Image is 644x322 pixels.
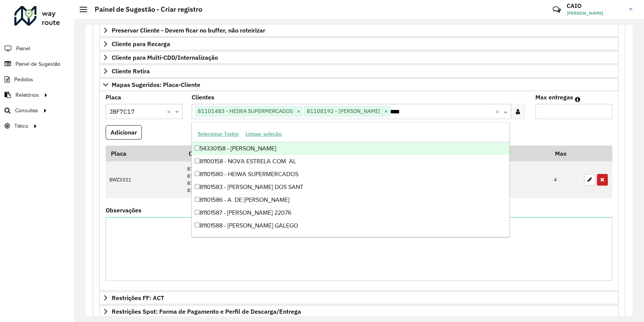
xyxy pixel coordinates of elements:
div: 81101587 - [PERSON_NAME] 22076 [192,206,509,219]
div: 81101583 - [PERSON_NAME] DOS SANT [192,181,509,194]
ng-dropdown-panel: Options list [191,122,510,237]
button: Adicionar [106,125,142,139]
a: Contato Rápido [549,2,565,18]
div: 81101588 - [PERSON_NAME] GALEGO [192,219,509,232]
td: 4 [550,161,580,198]
a: Cliente para Recarga [99,37,619,50]
span: Mapas Sugeridos: Placa-Cliente [112,82,200,88]
span: Restrições Spot: Forma de Pagamento e Perfil de Descarga/Entrega [112,308,301,314]
label: Max entregas [535,93,573,102]
span: [PERSON_NAME] [567,10,623,17]
span: Cliente Retira [112,68,150,74]
div: 81110158 - [PERSON_NAME] [192,232,509,245]
div: 81101580 - HEIWA SUPERMERCADOS [192,168,509,181]
div: 81100158 - NOVA ESTRELA COM. AL [192,155,509,168]
a: Preservar Cliente - Devem ficar no buffer, não roteirizar [99,24,619,37]
h3: CAIO [567,2,623,9]
span: Tático [14,122,28,130]
span: 81101483 - HEIWA SUPERMERCADOS [196,107,295,116]
a: Restrições Spot: Forma de Pagamento e Perfil de Descarga/Entrega [99,305,619,318]
span: Painel [16,45,30,53]
span: Clear all [167,107,173,116]
div: Mapas Sugeridos: Placa-Cliente [99,91,619,291]
span: × [295,107,302,116]
div: 81101586 - A. DE [PERSON_NAME] [192,194,509,206]
span: × [382,107,390,116]
span: Clear all [495,107,502,116]
div: 54330158 - [PERSON_NAME] [192,142,509,155]
td: BWZ3321 [106,161,183,198]
em: Máximo de clientes que serão colocados na mesma rota com os clientes informados [575,96,580,102]
span: Cliente para Recarga [112,41,170,47]
a: Cliente para Multi-CDD/Internalização [99,51,619,64]
td: 81106169 81107101 81109243 81190799 [183,161,380,198]
th: Max [550,146,580,161]
label: Clientes [192,93,214,102]
h2: Painel de Sugestão - Criar registro [87,5,202,14]
button: Limpar seleção [242,128,285,140]
span: Preservar Cliente - Devem ficar no buffer, não roteirizar [112,27,265,33]
span: Pedidos [14,76,33,84]
label: Observações [106,206,141,215]
span: Cliente para Multi-CDD/Internalização [112,54,218,60]
label: Placa [106,93,121,102]
a: Restrições FF: ACT [99,291,619,304]
span: Consultas [15,107,38,115]
span: Painel de Sugestão [15,60,60,68]
th: Código Cliente [183,146,380,161]
a: Mapas Sugeridos: Placa-Cliente [99,78,619,91]
span: 81108192 - [PERSON_NAME] [305,107,382,116]
a: Cliente Retira [99,65,619,77]
button: Selecionar Todos [194,128,242,140]
span: Restrições FF: ACT [112,295,164,301]
th: Placa [106,146,183,161]
span: Relatórios [15,91,39,99]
